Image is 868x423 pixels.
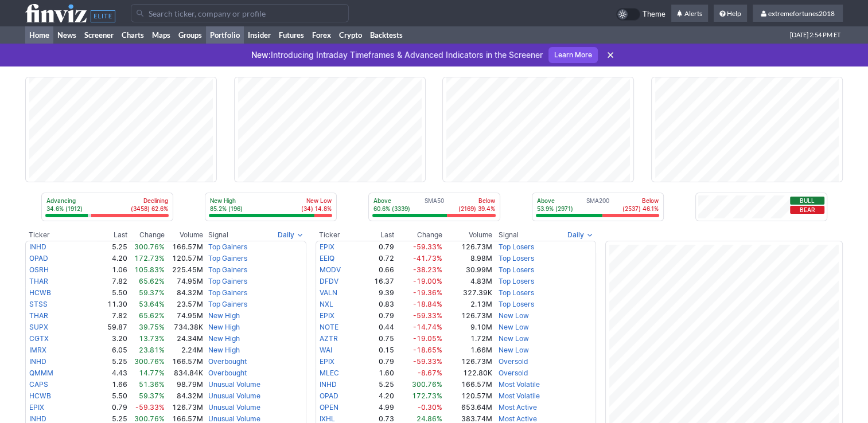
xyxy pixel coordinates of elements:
[355,299,395,310] td: 0.83
[29,380,48,389] a: CAPS
[174,26,206,44] a: Groups
[134,357,165,366] span: 300.76%
[139,346,165,354] span: 23.81%
[165,253,204,264] td: 120.57M
[29,346,46,354] a: IMRX
[131,197,168,205] p: Declining
[165,402,204,413] td: 126.73M
[499,265,534,274] a: Top Losers
[335,26,366,44] a: Crypto
[413,242,442,251] span: -59.33%
[622,197,659,205] p: Below
[413,300,442,308] span: -18.84%
[208,323,240,331] a: New High
[320,380,337,389] a: INHD
[165,287,204,299] td: 84.32M
[499,300,534,308] a: Top Losers
[29,357,46,366] a: INHD
[148,26,174,44] a: Maps
[565,229,596,241] button: Signals interval
[97,253,128,264] td: 4.20
[355,241,395,253] td: 0.79
[208,300,247,308] a: Top Gainers
[499,346,529,354] a: New Low
[499,357,528,366] a: Oversold
[499,414,537,423] a: Most Active
[355,310,395,322] td: 0.79
[134,414,165,423] span: 300.76%
[443,299,492,310] td: 2.13M
[97,241,128,253] td: 5.25
[355,253,395,264] td: 0.72
[548,47,598,63] a: Learn More
[29,277,48,285] a: THAR
[499,288,534,297] a: Top Losers
[643,8,665,21] span: Theme
[251,49,543,61] p: Introducing Intraday Timeframes & Advanced Indicators in the Screener
[316,229,355,241] th: Ticker
[355,344,395,356] td: 0.15
[29,334,49,343] a: CGTX
[165,322,204,333] td: 734.38K
[499,369,528,377] a: Oversold
[320,334,338,343] a: AZTR
[499,230,519,240] span: Signal
[412,380,442,389] span: 300.76%
[443,264,492,276] td: 30.99M
[413,323,442,331] span: -14.74%
[29,254,48,263] a: OPAD
[165,264,204,276] td: 225.45M
[320,288,337,297] a: VALN
[29,288,51,297] a: HCWB
[537,197,573,205] p: Above
[29,403,44,412] a: EPIX
[417,414,442,423] span: 24.86%
[413,357,442,366] span: -59.33%
[29,369,53,377] a: QMMM
[373,197,410,205] p: Above
[320,391,338,400] a: OPAD
[118,26,148,44] a: Charts
[355,276,395,287] td: 16.37
[251,50,271,60] span: New:
[29,300,48,308] a: STSS
[97,402,128,413] td: 0.79
[208,311,240,320] a: New High
[134,254,165,263] span: 172.73%
[208,277,247,285] a: Top Gainers
[443,379,492,390] td: 166.57M
[97,310,128,322] td: 7.82
[208,334,240,343] a: New High
[355,390,395,402] td: 4.20
[567,229,584,241] span: Daily
[97,276,128,287] td: 7.82
[165,241,204,253] td: 166.57M
[499,242,534,251] a: Top Losers
[165,333,204,344] td: 24.34M
[139,311,165,320] span: 65.62%
[499,254,534,263] a: Top Losers
[355,402,395,413] td: 4.99
[97,299,128,310] td: 11.30
[208,288,247,297] a: Top Gainers
[499,323,529,331] a: New Low
[413,311,442,320] span: -59.33%
[320,242,334,251] a: EPIX
[355,287,395,299] td: 9.39
[135,403,165,412] span: -59.33%
[622,205,659,213] p: (2537) 46.1%
[413,334,442,343] span: -19.05%
[134,242,165,251] span: 300.76%
[208,254,247,263] a: Top Gainers
[29,265,49,274] a: OSRH
[206,26,244,44] a: Portfolio
[29,311,48,320] a: THAR
[443,241,492,253] td: 126.73M
[208,380,260,389] a: Unusual Volume
[790,206,824,214] button: Bear
[139,380,165,389] span: 51.36%
[128,229,166,241] th: Change
[46,205,83,213] p: 34.6% (1912)
[355,322,395,333] td: 0.44
[80,26,118,44] a: Screener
